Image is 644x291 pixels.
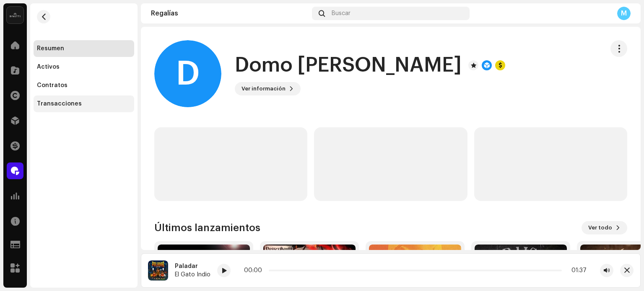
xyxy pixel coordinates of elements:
button: Ver información [235,82,301,95]
div: Resumen [37,45,64,52]
h3: Últimos lanzamientos [154,221,260,234]
re-m-nav-item: Transacciones [34,95,134,112]
img: 02a7c2d3-3c89-4098-b12f-2ff2945c95ee [7,7,23,23]
div: 00:00 [244,267,265,274]
div: M [617,7,631,20]
div: Contratos [37,82,68,89]
span: Ver información [241,80,286,97]
div: Transacciones [37,100,82,107]
span: Buscar [332,10,351,17]
button: Ver todo [582,221,627,234]
div: Regalías [151,10,309,17]
div: Paladar [175,263,210,270]
span: Ver todo [588,219,612,236]
re-m-nav-item: Activos [34,59,134,75]
div: D [154,40,221,107]
img: 4c3312f1-a205-48bf-a2fa-a81d1f06b20f [148,260,168,281]
re-m-nav-item: Contratos [34,77,134,94]
div: Activos [37,64,60,70]
re-m-nav-item: Resumen [34,40,134,57]
div: 01:37 [565,267,587,274]
h1: Domo [PERSON_NAME] [235,52,462,79]
div: El Gato Indio [175,271,210,278]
